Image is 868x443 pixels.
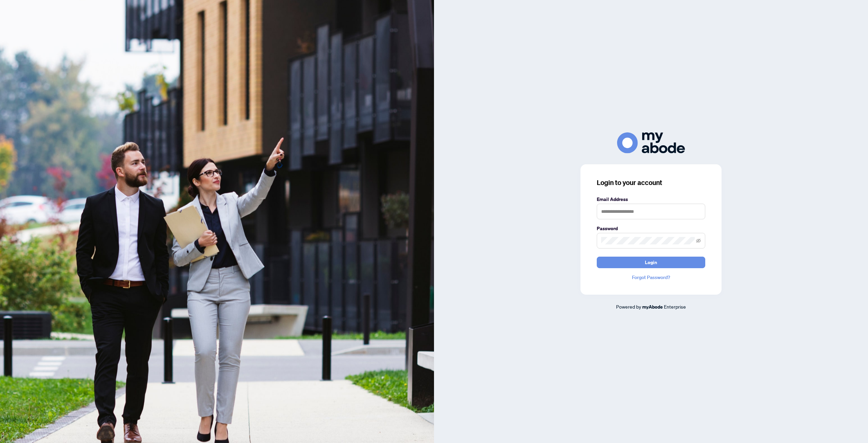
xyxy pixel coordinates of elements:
h3: Login to your account [597,178,705,187]
a: Forgot Password? [597,274,705,281]
label: Password [597,225,705,232]
label: Email Address [597,196,705,203]
a: myAbode [642,303,663,311]
button: Login [597,257,705,268]
span: eye-invisible [696,238,701,243]
img: ma-logo [617,132,685,153]
span: Powered by [616,303,641,310]
span: Login [645,257,657,268]
span: Enterprise [664,303,686,310]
